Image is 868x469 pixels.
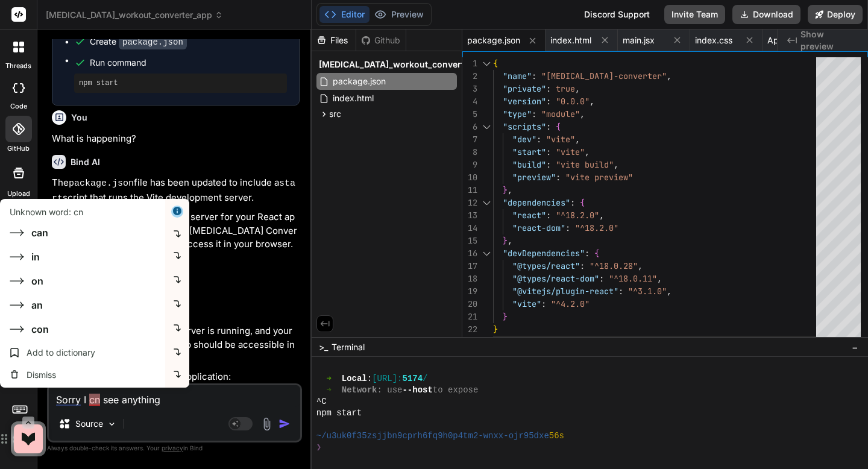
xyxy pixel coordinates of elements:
[512,273,599,284] span: "@types/react-dom"
[512,210,546,221] span: "react"
[402,385,432,396] span: --host
[599,210,604,221] span: ,
[462,70,477,83] div: 2
[549,430,564,442] span: 56s
[546,159,551,170] span: :
[316,430,549,442] span: ~/u3uk0f35zsjjbn9cprh6fq9h0p4tm2-wnxx-ojr95dxe
[565,172,633,183] span: "vite preview"
[657,273,662,284] span: ,
[462,272,477,285] div: 18
[462,108,477,121] div: 5
[614,159,618,170] span: ,
[493,324,498,335] span: }
[664,5,725,24] button: Invite Team
[532,109,536,119] span: :
[342,385,377,396] span: Network
[512,146,546,157] span: "start"
[556,159,614,170] span: "vite build"
[47,442,302,454] p: Always double-check its answers. Your in Bind
[31,225,48,240] div: can
[479,57,494,70] div: Click to collapse the range.
[852,341,858,353] span: −
[577,5,657,24] div: Discord Support
[512,159,546,170] span: "build"
[332,91,375,105] span: index.html
[71,112,87,124] h6: You
[546,96,551,107] span: :
[536,134,541,145] span: :
[590,260,638,271] span: "^18.0.28"
[462,197,477,209] div: 12
[503,71,532,81] span: "name"
[332,341,365,353] span: Terminal
[503,96,546,107] span: "version"
[49,385,300,407] textarea: Sorry I cn see anything
[546,146,551,157] span: :
[849,338,861,357] button: −
[462,171,477,184] div: 10
[512,172,556,183] span: "preview"
[75,418,103,430] p: Source
[316,396,327,408] span: ^C
[508,184,512,195] span: ,
[462,336,477,348] div: 23
[503,235,508,246] span: }
[512,260,580,271] span: "@types/react"
[532,71,536,81] span: :
[433,385,479,396] span: to expose
[462,184,477,197] div: 11
[556,83,575,94] span: true
[618,286,623,297] span: :
[503,311,508,322] span: }
[508,235,512,246] span: ,
[462,57,477,70] div: 1
[585,146,590,157] span: ,
[594,248,599,259] span: {
[580,260,585,271] span: :
[462,323,477,336] div: 22
[541,109,580,119] span: "module"
[667,286,671,297] span: ,
[462,298,477,310] div: 20
[479,197,494,209] div: Click to collapse the range.
[107,419,117,429] img: Pick Models
[462,159,477,171] div: 9
[327,373,332,385] span: ➜
[319,6,370,23] button: Editor
[550,34,591,46] span: index.html
[575,134,580,145] span: ,
[329,108,341,120] span: src
[119,35,187,49] code: package.json
[462,260,477,272] div: 17
[462,209,477,222] div: 13
[462,285,477,298] div: 19
[551,298,590,309] span: "^4.2.0"
[462,310,477,323] div: 21
[556,121,561,132] span: {
[31,298,43,312] div: an
[319,341,328,353] span: >_
[599,273,604,284] span: :
[767,34,797,46] span: App.jsx
[462,133,477,146] div: 7
[5,61,31,71] label: threads
[52,132,300,146] p: What is happening?
[79,78,282,88] pre: npm start
[479,121,494,133] div: Click to collapse the range.
[327,385,332,396] span: ➜
[52,176,300,206] p: The file has been updated to include a script that runs the Vite development server.
[580,109,585,119] span: ,
[512,286,618,297] span: "@vitejs/plugin-react"
[7,143,30,154] label: GitHub
[667,71,671,81] span: ,
[10,206,83,218] div: Unknown word: cn
[462,247,477,260] div: 16
[402,373,423,385] span: 5174
[808,5,863,24] button: Deploy
[638,260,643,271] span: ,
[7,189,30,199] label: Upload
[575,83,580,94] span: ,
[493,58,498,69] span: {
[372,373,402,385] span: [URL]:
[570,197,575,208] span: :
